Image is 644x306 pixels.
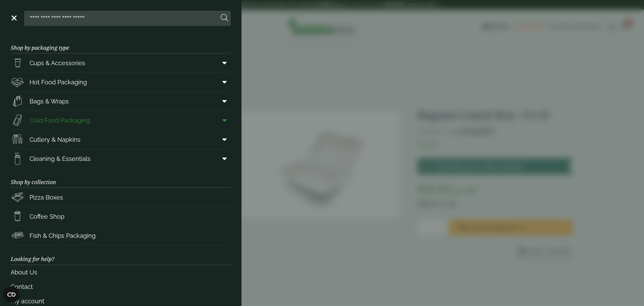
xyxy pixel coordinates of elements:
[11,53,231,72] a: Cups & Accessories
[30,154,91,163] span: Cleaning & Essentials
[11,130,231,149] a: Cutlery & Napkins
[30,58,85,68] span: Cups & Accessories
[11,152,24,165] img: open-wipe.svg
[11,94,24,108] img: Paper_carriers.svg
[30,97,69,106] span: Bags & Wraps
[11,34,231,53] h3: Shop by packaging type
[11,73,231,91] a: Hot Food Packaging
[30,193,63,202] span: Pizza Boxes
[11,210,24,223] img: HotDrink_paperCup.svg
[11,75,24,89] img: Deli_box.svg
[11,265,231,279] a: About Us
[11,92,231,111] a: Bags & Wraps
[11,279,231,294] a: Contact
[11,229,24,242] img: FishNchip_box.svg
[11,133,24,146] img: Cutlery.svg
[3,287,19,303] button: Open CMP widget
[11,188,231,207] a: Pizza Boxes
[11,207,231,226] a: Coffee Shop
[11,226,231,245] a: Fish & Chips Packaging
[11,111,231,130] a: Cold Food Packaging
[11,168,231,188] h3: Shop by collection
[30,212,64,221] span: Coffee Shop
[11,114,24,127] img: Sandwich_box.svg
[30,135,80,144] span: Cutlery & Napkins
[11,245,231,265] h3: Looking for help?
[30,231,96,240] span: Fish & Chips Packaging
[30,78,87,87] span: Hot Food Packaging
[11,149,231,168] a: Cleaning & Essentials
[11,56,24,70] img: PintNhalf_cup.svg
[11,190,24,204] img: Pizza_boxes.svg
[30,116,90,125] span: Cold Food Packaging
